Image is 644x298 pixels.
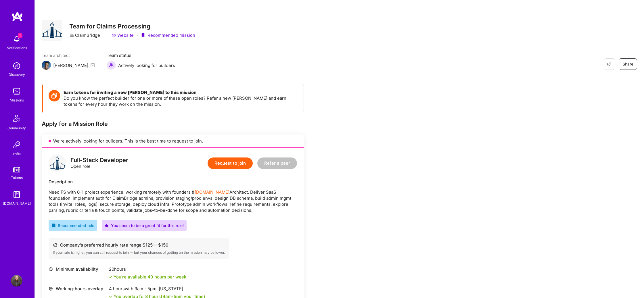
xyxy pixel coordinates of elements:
[69,33,74,38] i: icon CompanyGray
[11,189,22,200] img: guide book
[18,33,22,38] span: 1
[42,61,51,70] img: Team Architect
[109,286,205,292] div: 4 hours with [US_STATE]
[118,62,175,68] span: Actively looking for builders
[105,224,109,228] i: icon PurpleStar
[195,189,229,195] a: [DOMAIN_NAME]
[49,189,297,213] p: Need FS with 0-1 project experience, working remotely with founders & Architect. Deliver SaaS fou...
[137,32,138,38] div: ·
[11,86,22,97] img: teamwork
[11,33,22,45] img: bell
[69,32,100,38] div: ClaimBridge
[7,125,26,131] div: Community
[105,222,184,228] div: You seem to be a great fit for this role!
[42,120,304,128] div: Apply for a Mission Role
[12,151,21,157] div: Invite
[42,134,304,148] div: We’re actively looking for builders. This is the best time to request to join.
[141,32,195,38] div: Recommended mission
[70,157,128,163] div: Full-Stack Developer
[112,32,134,38] a: Website
[257,157,297,169] button: Refer a peer
[49,267,53,271] i: icon Clock
[9,275,24,287] a: User Avatar
[53,243,57,247] i: icon Cash
[11,139,22,151] img: Invite
[7,45,27,51] div: Notifications
[109,274,186,280] div: You're available 40 hours per week
[53,242,225,248] div: Company's preferred hourly rate range: $ 125 — $ 150
[53,62,88,68] div: [PERSON_NAME]
[70,157,128,169] div: Open role
[107,52,175,58] span: Team status
[208,157,253,169] button: Request to join
[619,58,637,70] button: Share
[51,224,55,228] i: icon RecommendedBadge
[64,90,298,95] h4: Earn tokens for inviting a new [PERSON_NAME] to this mission
[49,287,53,291] i: icon World
[64,95,298,107] p: Do you know the perfect builder for one or more of these open roles? Refer a new [PERSON_NAME] an...
[622,61,633,67] span: Share
[133,286,159,291] span: 9am - 5pm ,
[141,33,145,38] i: icon PurpleRibbon
[42,20,62,41] img: Company Logo
[10,97,24,103] div: Missions
[11,275,22,287] img: User Avatar
[42,52,95,58] span: Team architect
[109,275,112,279] i: icon Check
[51,222,94,228] div: Recommended role
[109,266,186,272] div: 20 hours
[10,111,24,125] img: Community
[49,286,106,292] div: Working-hours overlap
[91,63,95,68] i: icon Mail
[607,62,612,66] i: icon EyeClosed
[9,72,25,78] div: Discovery
[11,60,22,72] img: discovery
[49,90,60,101] img: Token icon
[49,155,66,172] img: logo
[13,167,20,172] img: tokens
[49,266,106,272] div: Minimum availability
[69,23,195,30] h3: Team for Claims Processing
[107,61,116,70] img: Actively looking for builders
[3,200,31,206] div: [DOMAIN_NAME]
[53,250,225,255] div: If your rate is higher, you can still request to join — but your chances of getting on the missio...
[11,11,23,22] img: logo
[11,175,23,181] div: Tokens
[49,179,297,185] div: Description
